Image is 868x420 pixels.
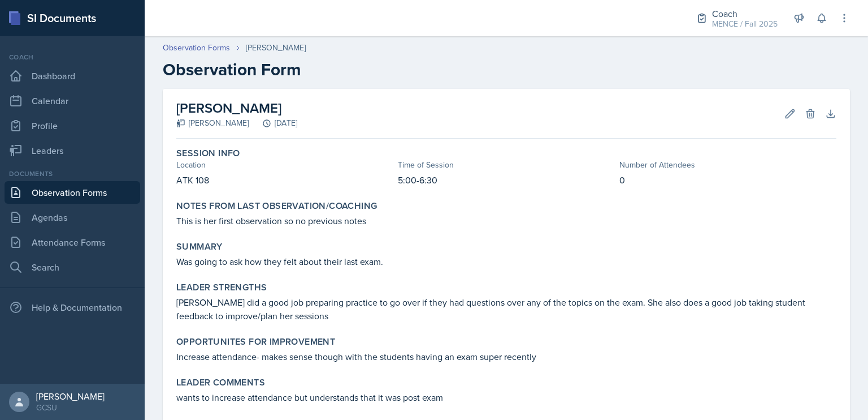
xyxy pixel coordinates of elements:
[5,169,140,179] div: Documents
[619,173,836,187] p: 0
[176,241,223,252] label: Summary
[5,89,140,112] a: Calendar
[398,159,615,171] div: Time of Session
[176,391,836,404] p: wants to increase attendance but understands that it was post exam
[5,181,140,204] a: Observation Forms
[5,65,140,87] a: Dashboard
[712,18,778,30] div: MENCE / Fall 2025
[176,214,836,228] p: This is her first observation so no previous notes
[176,159,393,171] div: Location
[5,52,140,62] div: Coach
[398,173,615,187] p: 5:00-6:30
[163,59,850,80] h2: Observation Form
[5,206,140,229] a: Agendas
[176,336,335,348] label: Opportunites for Improvement
[619,159,836,171] div: Number of Attendees
[176,148,240,159] label: Session Info
[176,377,265,388] label: Leader Comments
[36,391,105,402] div: [PERSON_NAME]
[176,200,377,212] label: Notes From Last Observation/Coaching
[176,350,836,363] p: Increase attendance- makes sense though with the students having an exam super recently
[36,402,105,413] div: GCSU
[712,7,778,20] div: Coach
[246,42,306,54] div: [PERSON_NAME]
[5,256,140,278] a: Search
[5,231,140,254] a: Attendance Forms
[249,117,297,129] div: [DATE]
[176,98,297,118] h2: [PERSON_NAME]
[176,282,267,293] label: Leader Strengths
[5,114,140,137] a: Profile
[5,139,140,162] a: Leaders
[176,173,393,187] p: ATK 108
[176,255,836,268] p: Was going to ask how they felt about their last exam.
[176,117,249,129] div: [PERSON_NAME]
[163,42,230,54] a: Observation Forms
[5,296,140,319] div: Help & Documentation
[176,295,836,323] p: [PERSON_NAME] did a good job preparing practice to go over if they had questions over any of the ...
